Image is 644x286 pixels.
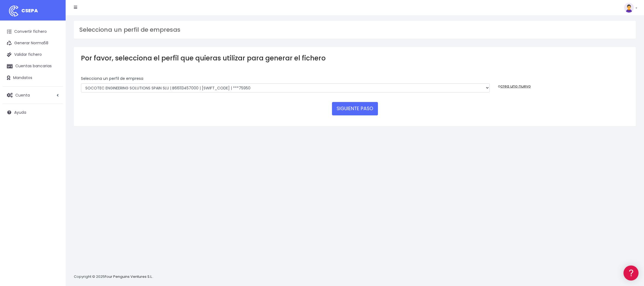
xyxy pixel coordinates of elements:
p: Copyright © 2025 . [74,274,153,280]
span: Ayuda [14,110,26,115]
a: Problemas habituales [5,78,104,86]
a: Convertir fichero [3,26,63,37]
a: POWERED BY ENCHANT [75,157,105,163]
a: Formatos [5,69,104,78]
div: Programadores [5,131,104,136]
a: Cuentas bancarias [3,60,63,72]
img: profile [624,3,634,13]
a: Generar Norma58 [3,37,63,49]
button: SIGUIENTE PASO [332,102,378,115]
a: Mandatos [3,72,63,84]
a: Perfiles de empresas [5,95,104,103]
a: Cuenta [3,89,63,101]
a: API [5,140,104,148]
a: General [5,117,104,126]
div: Convertir ficheros [5,60,104,66]
a: Videotutoriales [5,86,104,95]
button: Contáctanos [5,146,104,156]
label: Selecciona un perfíl de empresa [81,76,143,81]
div: Información general [5,38,104,43]
a: Ayuda [3,107,63,118]
h3: Selecciona un perfil de empresas [79,26,630,33]
a: crea uno nuevo [500,83,531,89]
a: Four Penguins Ventures S.L. [105,274,153,279]
a: Validar fichero [3,49,63,60]
span: CSEPA [21,7,38,14]
h3: Por favor, selecciona el perfil que quieras utilizar para generar el fichero [81,54,629,62]
div: Facturación [5,109,104,114]
a: Información general [5,46,104,55]
span: Cuenta [15,92,30,98]
img: logo [7,4,21,18]
div: o [498,76,629,89]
